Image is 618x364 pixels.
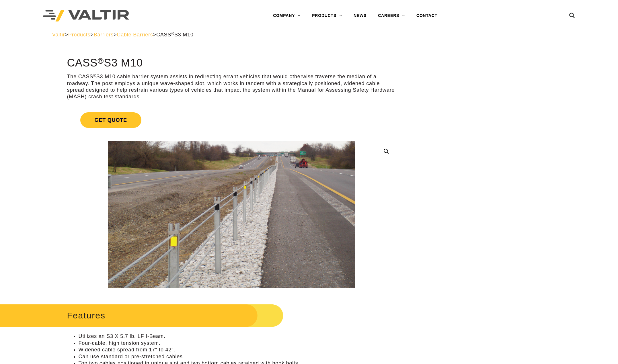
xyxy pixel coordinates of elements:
img: Valtir [43,10,129,22]
a: Cable Barriers [117,32,153,38]
a: CAREERS [372,10,411,21]
sup: ® [171,32,174,36]
div: > > > > [52,32,566,38]
a: Get Quote [67,105,397,135]
sup: ® [98,56,104,65]
span: CASS S3 M10 [156,32,194,38]
a: NEWS [348,10,372,21]
a: COMPANY [267,10,306,21]
a: Barriers [94,32,114,38]
li: Can use standard or pre-stretched cables. [79,353,397,360]
p: The CASS S3 M10 cable barrier system assists in redirecting errant vehicles that would otherwise ... [67,73,397,100]
li: Utilizes an S3 X 5.7 lb. LF I-Beam. [79,333,397,340]
a: CONTACT [411,10,443,21]
li: Widened cable spread from 17″ to 42″. [79,347,397,353]
sup: ® [93,73,96,78]
h1: CASS S3 M10 [67,57,397,69]
li: Four-cable, high tension system. [79,340,397,347]
a: Products [68,32,90,38]
a: Valtir [52,32,65,38]
a: PRODUCTS [306,10,348,21]
span: Get Quote [80,112,141,128]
